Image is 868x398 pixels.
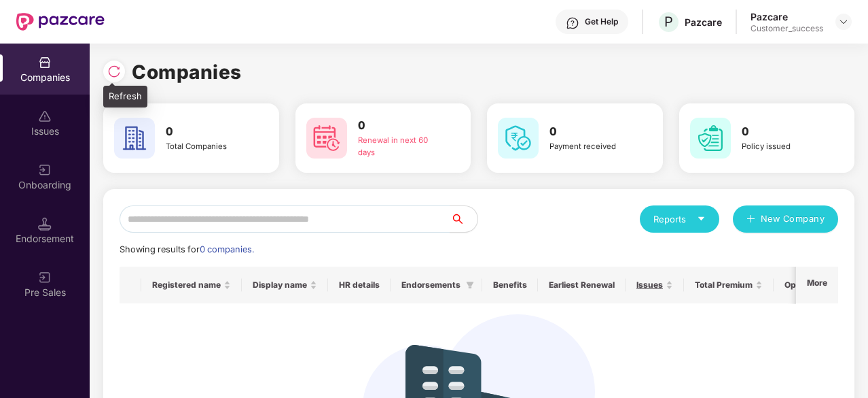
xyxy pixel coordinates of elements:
[401,280,460,291] span: Endorsements
[120,244,254,254] span: Showing results for
[16,13,105,31] img: New Pazcare Logo
[566,16,579,30] img: svg+xml;base64,PHN2ZyBpZD0iSGVscC0zMngzMiIgeG1sbnM9Imh0dHA6Ly93d3cudzMub3JnLzIwMDAvc3ZnIiB3aWR0aD...
[38,217,52,231] img: svg+xml;base64,PHN2ZyB3aWR0aD0iMTQuNSIgaGVpZ2h0PSIxNC41IiB2aWV3Qm94PSIwIDAgMTYgMTYiIGZpbGw9Im5vbm...
[664,14,673,30] span: P
[585,16,618,27] div: Get Help
[103,86,147,107] div: Refresh
[200,244,254,254] span: 0 companies.
[549,123,634,141] h3: 0
[463,277,477,293] span: filter
[38,56,52,69] img: svg+xml;base64,PHN2ZyBpZD0iQ29tcGFuaWVzIiB4bWxucz0iaHR0cDovL3d3dy53My5vcmcvMjAwMC9zdmciIHdpZHRoPS...
[684,267,774,303] th: Total Premium
[538,267,626,303] th: Earliest Renewal
[697,214,706,223] span: caret-down
[466,281,474,289] span: filter
[742,123,827,141] h3: 0
[132,57,242,87] h1: Companies
[253,280,307,291] span: Display name
[653,212,706,226] div: Reports
[358,135,443,159] div: Renewal in next 60 days
[761,212,825,226] span: New Company
[626,267,684,303] th: Issues
[141,267,242,303] th: Registered name
[751,10,823,23] div: Pazcare
[107,65,121,78] img: svg+xml;base64,PHN2ZyBpZD0iUmVsb2FkLTMyeDMyIiB4bWxucz0iaHR0cDovL3d3dy53My5vcmcvMjAwMC9zdmciIHdpZH...
[733,205,838,233] button: plusNew Company
[742,141,827,153] div: Policy issued
[38,163,52,177] img: svg+xml;base64,PHN2ZyB3aWR0aD0iMjAiIGhlaWdodD0iMjAiIHZpZXdCb3g9IjAgMCAyMCAyMCIgZmlsbD0ibm9uZSIgeG...
[166,123,251,141] h3: 0
[166,141,251,153] div: Total Companies
[358,117,443,135] h3: 0
[152,280,221,291] span: Registered name
[242,267,328,303] th: Display name
[38,271,52,284] img: svg+xml;base64,PHN2ZyB3aWR0aD0iMjAiIGhlaWdodD0iMjAiIHZpZXdCb3g9IjAgMCAyMCAyMCIgZmlsbD0ibm9uZSIgeG...
[636,280,663,291] span: Issues
[306,118,347,159] img: svg+xml;base64,PHN2ZyB4bWxucz0iaHR0cDovL3d3dy53My5vcmcvMjAwMC9zdmciIHdpZHRoPSI2MCIgaGVpZ2h0PSI2MC...
[690,118,731,159] img: svg+xml;base64,PHN2ZyB4bWxucz0iaHR0cDovL3d3dy53My5vcmcvMjAwMC9zdmciIHdpZHRoPSI2MCIgaGVpZ2h0PSI2MC...
[482,267,538,303] th: Benefits
[498,118,539,159] img: svg+xml;base64,PHN2ZyB4bWxucz0iaHR0cDovL3d3dy53My5vcmcvMjAwMC9zdmciIHdpZHRoPSI2MCIgaGVpZ2h0PSI2MC...
[784,280,839,291] span: Ops Manager
[695,280,753,291] span: Total Premium
[549,141,634,153] div: Payment received
[746,214,755,225] span: plus
[796,267,838,303] th: More
[751,23,823,34] div: Customer_success
[450,214,477,225] span: search
[114,118,155,159] img: svg+xml;base64,PHN2ZyB4bWxucz0iaHR0cDovL3d3dy53My5vcmcvMjAwMC9zdmciIHdpZHRoPSI2MCIgaGVpZ2h0PSI2MC...
[838,16,849,27] img: svg+xml;base64,PHN2ZyBpZD0iRHJvcGRvd24tMzJ4MzIiIHhtbG5zPSJodHRwOi8vd3d3LnczLm9yZy8yMDAwL3N2ZyIgd2...
[685,16,722,29] div: Pazcare
[38,110,52,123] img: svg+xml;base64,PHN2ZyBpZD0iSXNzdWVzX2Rpc2FibGVkIiB4bWxucz0iaHR0cDovL3d3dy53My5vcmcvMjAwMC9zdmciIH...
[328,267,391,303] th: HR details
[450,205,478,233] button: search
